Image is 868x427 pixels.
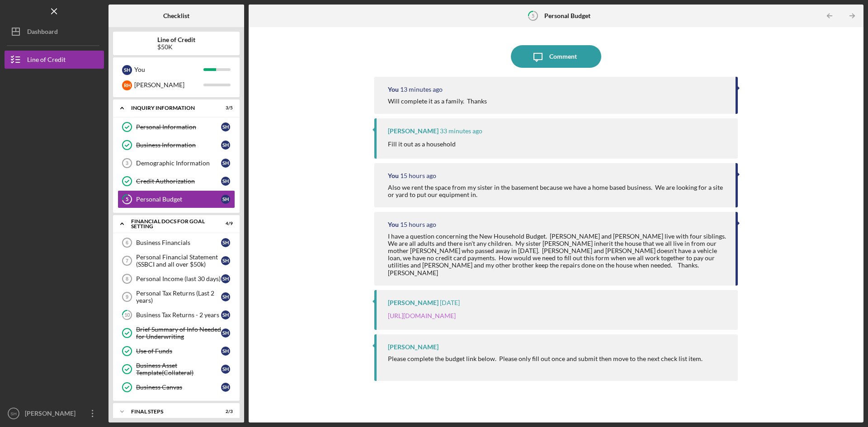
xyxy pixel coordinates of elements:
b: Line of Credit [157,36,195,43]
tspan: 6 [126,240,128,245]
div: S H [221,159,230,168]
div: You [388,221,399,228]
button: Comment [511,45,601,68]
p: Fill it out as a household [388,139,456,149]
div: 2 / 3 [217,409,233,414]
div: S H [221,347,230,356]
div: Business Tax Returns - 2 years [136,311,221,319]
div: Line of Credit [27,51,66,71]
a: [URL][DOMAIN_NAME] [388,312,456,319]
div: Personal Income (last 30 days) [136,275,221,282]
a: 10Business Tax Returns - 2 yearsSH [118,306,235,324]
div: S H [221,365,230,374]
div: Dashboard [27,23,58,43]
time: 2025-08-13 17:01 [400,86,443,93]
div: Business Information [136,141,221,149]
div: S H [221,238,230,247]
div: Credit Authorization [136,178,221,185]
time: 2025-08-13 16:42 [440,127,482,135]
div: Comment [549,45,577,68]
div: $50K [157,43,195,51]
div: S H [122,65,132,75]
div: S H [221,274,230,283]
div: S H [221,195,230,204]
div: S H [221,328,230,338]
a: Use of FundsSH [118,342,235,360]
tspan: 9 [126,294,128,300]
div: S H [221,383,230,392]
div: Personal Tax Returns (Last 2 years) [136,290,221,304]
button: Dashboard [5,23,104,41]
a: 8Personal Income (last 30 days)SH [118,270,235,288]
div: Use of Funds [136,347,221,355]
div: Brief Summary of Info Needed for Underwriting [136,326,221,340]
a: Brief Summary of Info Needed for UnderwritingSH [118,324,235,342]
div: Demographic Information [136,160,221,167]
div: Please complete the budget link below. Please only fill out once and submit then move to the next... [388,355,703,362]
tspan: 8 [126,276,128,282]
div: [PERSON_NAME] [134,77,203,93]
tspan: 3 [126,160,128,166]
div: Business Financials [136,239,221,246]
div: FINAL STEPS [131,409,210,414]
time: 2025-08-13 02:11 [400,172,436,179]
a: 3Demographic InformationSH [118,154,235,172]
a: Personal InformationSH [118,118,235,136]
div: Also we rent the space from my sister in the basement because we have a home based business. We a... [388,184,726,198]
div: You [388,172,399,179]
div: S H [221,256,230,265]
div: S H [221,177,230,186]
a: 6Business FinancialsSH [118,234,235,252]
time: 2025-08-13 02:09 [400,221,436,228]
div: S H [221,292,230,301]
div: INQUIRY INFORMATION [131,105,210,111]
div: Will complete it as a family. Thanks [388,98,487,105]
a: Business Asset Template(Collateral)SH [118,360,235,378]
div: R H [122,80,132,90]
div: [PERSON_NAME] [23,404,81,425]
div: Personal Financial Statement (SSBCI and all over $50k) [136,253,221,268]
a: 9Personal Tax Returns (Last 2 years)SH [118,288,235,306]
a: 7Personal Financial Statement (SSBCI and all over $50k)SH [118,252,235,270]
div: I have a question concerning the New Household Budget. [PERSON_NAME] and [PERSON_NAME] live with ... [388,233,726,277]
tspan: 5 [126,197,128,202]
b: Checklist [163,12,189,19]
a: Credit AuthorizationSH [118,172,235,190]
div: You [388,86,399,93]
div: [PERSON_NAME] [388,343,439,351]
text: SH [10,411,16,416]
div: [PERSON_NAME] [388,299,439,306]
tspan: 10 [124,312,130,318]
div: S H [221,141,230,150]
a: Business InformationSH [118,136,235,154]
div: Business Canvas [136,384,221,391]
div: [PERSON_NAME] [388,127,439,135]
a: Business CanvasSH [118,378,235,396]
div: 4 / 9 [217,221,233,226]
div: Business Asset Template(Collateral) [136,362,221,376]
tspan: 7 [126,258,128,263]
div: Personal Information [136,123,221,131]
tspan: 5 [532,13,534,19]
button: SH[PERSON_NAME] [5,404,104,422]
button: Line of Credit [5,51,104,69]
a: 5Personal BudgetSH [118,190,235,208]
div: Personal Budget [136,196,221,203]
div: Financial Docs for Goal Setting [131,219,210,229]
div: 3 / 5 [217,105,233,111]
b: Personal Budget [544,12,590,19]
div: S H [221,310,230,319]
time: 2025-08-04 16:44 [440,299,460,306]
div: S H [221,122,230,131]
div: You [134,62,203,77]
